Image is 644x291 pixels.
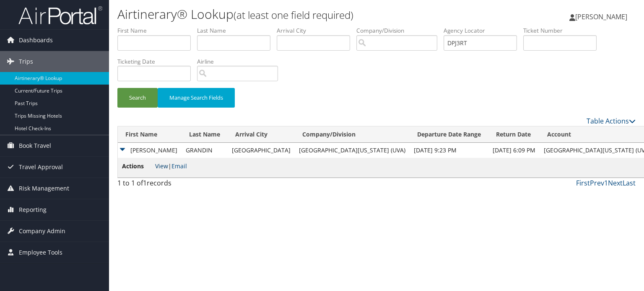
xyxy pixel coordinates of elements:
label: Company/Division [356,26,444,35]
h1: Airtinerary® Lookup [117,5,463,23]
span: Employee Tools [19,242,62,263]
label: First Name [117,26,197,35]
a: Table Actions [587,116,636,126]
th: Arrival City: activate to sort column ascending [228,126,295,143]
a: Email [171,162,187,170]
span: [PERSON_NAME] [575,12,627,21]
span: Company Admin [19,221,65,242]
span: Reporting [19,199,47,220]
th: Last Name: activate to sort column ascending [182,126,228,143]
label: Last Name [197,26,277,35]
label: Agency Locator [444,26,523,35]
label: Ticketing Date [117,57,197,66]
td: [GEOGRAPHIC_DATA][US_STATE] (UVA) [295,143,410,158]
span: Dashboards [19,30,53,51]
span: Trips [19,51,33,72]
a: Prev [590,178,604,188]
span: Actions [122,162,153,171]
label: Airline [197,57,284,66]
th: Departure Date Range: activate to sort column ascending [410,126,488,143]
span: Risk Management [19,178,69,199]
button: Manage Search Fields [158,88,235,108]
small: (at least one field required) [234,8,353,22]
button: Search [117,88,158,108]
th: Return Date: activate to sort column ascending [488,126,540,143]
div: 1 to 1 of records [117,178,238,192]
a: First [576,178,590,188]
label: Ticket Number [523,26,603,35]
td: GRANDIN [182,143,228,158]
a: View [155,162,168,170]
a: Last [623,178,636,188]
span: Book Travel [19,135,51,156]
td: [GEOGRAPHIC_DATA] [228,143,295,158]
a: [PERSON_NAME] [569,4,636,29]
a: 1 [604,178,608,188]
td: [PERSON_NAME] [118,143,182,158]
a: Next [608,178,623,188]
span: Travel Approval [19,157,63,178]
th: First Name: activate to sort column ascending [118,126,182,143]
span: 1 [143,178,147,188]
th: Company/Division [295,126,410,143]
label: Arrival City [277,26,356,35]
span: | [155,162,187,170]
td: [DATE] 9:23 PM [410,143,488,158]
td: [DATE] 6:09 PM [488,143,540,158]
img: airportal-logo.png [18,5,102,25]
